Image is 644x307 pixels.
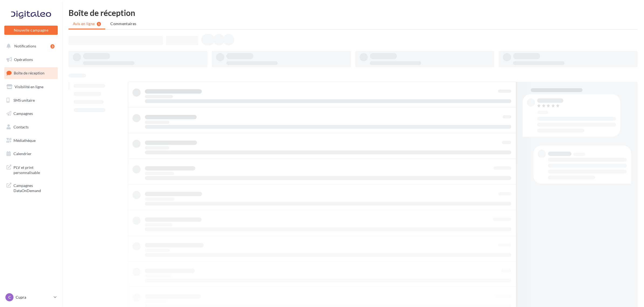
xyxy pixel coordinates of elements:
a: Opérations [3,54,59,65]
a: Campagnes DataOnDemand [3,180,59,196]
span: Campagnes DataOnDemand [13,182,56,193]
span: Opérations [14,57,33,62]
span: Campagnes [13,111,33,116]
span: Calendrier [13,151,32,156]
a: PLV et print personnalisable [3,162,59,178]
span: PLV et print personnalisable [13,164,56,175]
p: Cupra [16,295,52,300]
span: Visibilité en ligne [15,84,43,89]
span: SMS unitaire [13,98,35,102]
span: Médiathèque [13,138,36,143]
div: 3 [50,44,54,49]
a: SMS unitaire [3,95,59,106]
span: Contacts [13,125,29,129]
span: Commentaires [110,21,136,26]
span: Boîte de réception [14,71,45,75]
a: Calendrier [3,148,59,159]
a: Médiathèque [3,135,59,146]
a: Boîte de réception [3,67,59,79]
a: C Cupra [4,292,58,302]
span: C [8,295,11,300]
button: Notifications 3 [3,40,57,52]
button: Nouvelle campagne [4,26,58,35]
span: Notifications [14,44,36,48]
a: Visibilité en ligne [3,81,59,93]
a: Contacts [3,121,59,133]
a: Campagnes [3,108,59,119]
div: Boîte de réception [69,9,638,17]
